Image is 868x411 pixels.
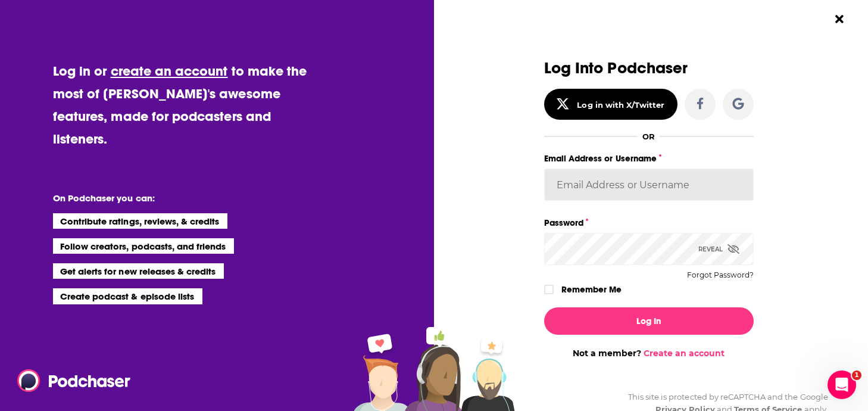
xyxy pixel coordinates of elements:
[544,348,754,359] div: Not a member?
[17,369,122,392] a: Podchaser - Follow, Share and Rate Podcasts
[53,213,228,229] li: Contribute ratings, reviews, & credits
[17,369,132,392] img: Podchaser - Follow, Share and Rate Podcasts
[828,370,856,399] iframe: Intercom live chat
[644,348,725,359] a: Create an account
[852,370,861,380] span: 1
[698,233,739,265] div: Reveal
[53,288,202,304] li: Create podcast & episode lists
[53,263,224,279] li: Get alerts for new releases & credits
[53,192,291,204] li: On Podchaser you can:
[111,63,228,79] a: create an account
[544,89,677,120] button: Log in with X/Twitter
[544,215,754,231] label: Password
[544,169,754,201] input: Email Address or Username
[577,100,664,110] div: Log in with X/Twitter
[642,132,655,141] div: OR
[561,282,622,297] label: Remember Me
[544,151,754,166] label: Email Address or Username
[544,307,754,335] button: Log In
[828,8,851,30] button: Close Button
[687,271,754,279] button: Forgot Password?
[53,238,235,254] li: Follow creators, podcasts, and friends
[544,60,754,77] h3: Log Into Podchaser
